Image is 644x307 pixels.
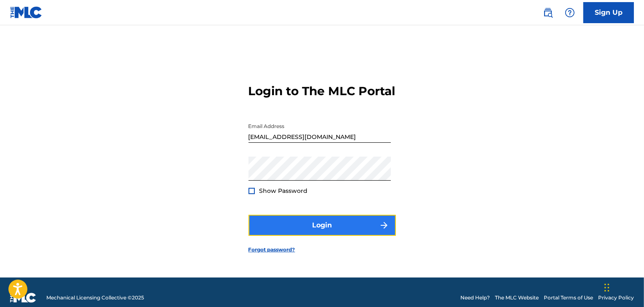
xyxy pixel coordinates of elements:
span: Show Password [259,187,308,195]
h3: Login to The MLC Portal [249,84,395,99]
iframe: Chat Widget [602,267,644,307]
div: Help [561,4,578,21]
a: Forgot password? [249,246,295,254]
a: Sign Up [583,2,634,23]
div: Drag [604,275,609,300]
img: MLC Logo [10,6,43,19]
a: Portal Terms of Use [544,294,593,302]
button: Login [249,215,396,236]
span: Mechanical Licensing Collective © 2025 [46,294,144,302]
a: Public Search [540,4,556,21]
img: search [543,8,553,18]
img: help [565,8,575,18]
a: The MLC Website [495,294,539,302]
img: f7272a7cc735f4ea7f67.svg [379,220,389,230]
img: logo [10,293,36,303]
a: Need Help? [460,294,490,302]
a: Privacy Policy [598,294,634,302]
